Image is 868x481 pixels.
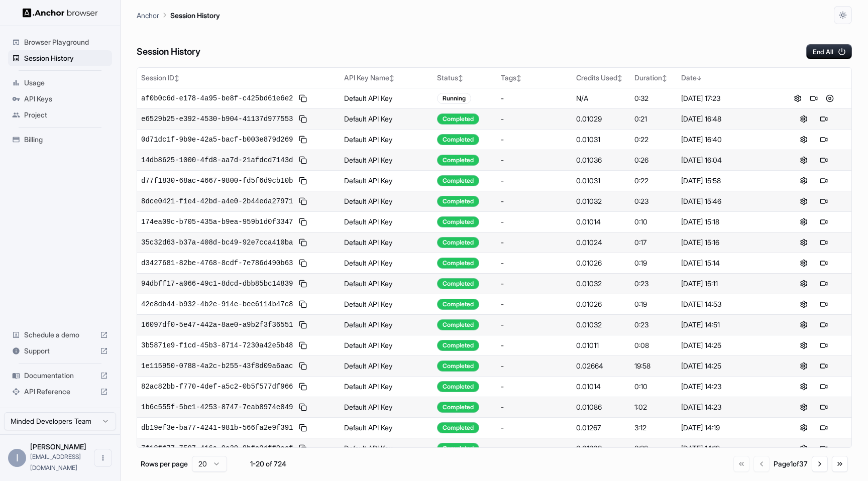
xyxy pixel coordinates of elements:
[681,258,772,268] div: [DATE] 15:14
[137,10,220,21] nav: breadcrumb
[437,402,479,413] div: Completed
[437,237,479,248] div: Completed
[24,94,108,104] span: API Keys
[141,196,293,206] span: 8dce0421-f1e4-42bd-a4e0-2b44eda27971
[137,10,159,21] p: Anchor
[681,196,772,206] div: [DATE] 15:46
[634,258,674,268] div: 0:19
[8,132,112,148] div: Billing
[501,382,568,392] div: -
[141,73,336,83] div: Session ID
[340,273,433,294] td: Default API Key
[8,368,112,384] div: Documentation
[437,113,479,125] div: Completed
[170,10,220,21] p: Session History
[340,376,433,397] td: Default API Key
[501,423,568,433] div: -
[437,381,479,392] div: Completed
[634,443,674,453] div: 3:38
[501,176,568,186] div: -
[437,134,479,145] div: Completed
[501,299,568,309] div: -
[437,175,479,186] div: Completed
[141,279,293,289] span: 94dbff17-a066-49c1-8dcd-dbb85bc14839
[24,135,108,145] span: Billing
[141,258,293,268] span: d3427681-82be-4768-8cdf-7e786d490b63
[340,108,433,129] td: Default API Key
[437,196,479,207] div: Completed
[24,330,96,340] span: Schedule a demo
[501,73,568,83] div: Tags
[662,74,667,82] span: ↕
[141,340,293,350] span: 3b5871e9-f1cd-45b3-8714-7230a42e5b48
[634,217,674,227] div: 0:10
[8,75,112,91] div: Usage
[24,387,96,397] span: API Reference
[141,382,293,392] span: 82ac82bb-f770-4def-a5c2-0b5f577df966
[389,74,394,82] span: ↕
[681,176,772,186] div: [DATE] 15:58
[576,135,626,145] div: 0.01031
[576,423,626,433] div: 0.01267
[681,93,772,103] div: [DATE] 17:23
[141,114,293,124] span: e6529b25-e392-4530-b904-41137d977553
[806,44,852,59] button: End All
[576,114,626,124] div: 0.01029
[681,155,772,165] div: [DATE] 16:04
[681,423,772,433] div: [DATE] 14:19
[681,114,772,124] div: [DATE] 16:48
[634,135,674,145] div: 0:22
[774,459,808,469] div: Page 1 of 37
[8,91,112,107] div: API Keys
[501,402,568,412] div: -
[501,237,568,248] div: -
[437,319,479,330] div: Completed
[681,382,772,392] div: [DATE] 14:23
[501,135,568,145] div: -
[437,155,479,166] div: Completed
[576,237,626,248] div: 0.01024
[243,459,293,469] div: 1-20 of 724
[576,93,626,103] div: N/A
[141,423,293,433] span: db19ef3e-ba77-4241-981b-566fa2e9f391
[634,382,674,392] div: 0:10
[24,53,108,63] span: Session History
[634,155,674,165] div: 0:26
[340,129,433,150] td: Default API Key
[516,74,521,82] span: ↕
[681,443,772,453] div: [DATE] 14:19
[437,422,479,433] div: Completed
[634,237,674,248] div: 0:17
[340,232,433,253] td: Default API Key
[634,402,674,412] div: 1:02
[634,361,674,371] div: 19:58
[681,340,772,350] div: [DATE] 14:25
[8,327,112,343] div: Schedule a demo
[501,258,568,268] div: -
[501,114,568,124] div: -
[8,50,112,66] div: Session History
[30,453,81,471] span: ilan@minded.com
[634,299,674,309] div: 0:19
[141,93,293,103] span: af0b0c6d-e178-4a95-be8f-c425bd61e6e2
[141,155,293,165] span: 14db8625-1000-4fd8-aa7d-21afdcd7143d
[437,278,479,289] div: Completed
[137,45,200,59] h6: Session History
[501,196,568,206] div: -
[576,73,626,83] div: Credits Used
[617,74,622,82] span: ↕
[501,155,568,165] div: -
[437,258,479,269] div: Completed
[634,176,674,186] div: 0:22
[340,88,433,108] td: Default API Key
[437,340,479,351] div: Completed
[24,371,96,381] span: Documentation
[340,150,433,170] td: Default API Key
[681,217,772,227] div: [DATE] 15:18
[634,114,674,124] div: 0:21
[437,216,479,227] div: Completed
[174,74,179,82] span: ↕
[24,346,96,356] span: Support
[634,93,674,103] div: 0:32
[437,443,479,454] div: Completed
